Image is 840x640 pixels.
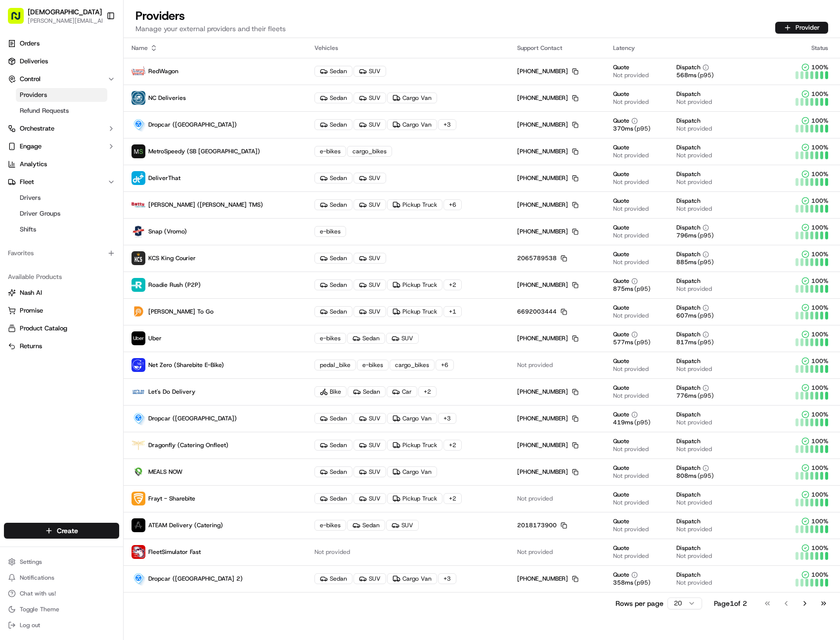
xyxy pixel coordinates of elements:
[314,413,353,424] div: Sedan
[4,121,119,137] button: Orchestrate
[132,305,145,319] img: ddtg_logo_v2.png
[613,384,629,392] span: Quote
[811,330,828,338] span: 100 %
[20,225,36,234] span: Shifts
[357,360,389,370] div: e-bikes
[613,418,633,426] span: 419 ms
[676,472,697,480] span: 808 ms
[613,125,633,133] span: 370 ms
[613,258,649,266] span: Not provided
[314,466,353,477] div: Sedan
[676,544,701,552] span: Dispatch
[613,224,629,231] span: Quote
[613,525,649,533] span: Not provided
[4,53,119,69] a: Deliveries
[34,94,162,104] div: Start new chat
[676,411,701,418] span: Dispatch
[387,306,442,317] div: Pickup Truck
[676,464,709,472] button: Dispatch
[613,197,629,205] span: Quote
[517,361,553,369] span: Not provided
[34,104,125,112] div: We're available if you need us!
[676,418,712,426] span: Not provided
[517,388,578,396] div: [PHONE_NUMBER]
[613,178,649,186] span: Not provided
[780,44,832,52] div: Status
[132,438,145,452] img: profile_dragonfly_onfleet.png
[354,493,386,504] div: SUV
[517,334,578,342] div: [PHONE_NUMBER]
[613,250,629,258] span: Quote
[443,199,462,210] div: + 6
[10,40,180,55] p: Welcome 👋
[634,285,651,293] span: (p95)
[148,201,263,209] span: [PERSON_NAME] ([PERSON_NAME] TMS)
[436,360,454,370] div: + 6
[613,544,629,552] span: Quote
[613,117,638,125] button: Quote
[148,441,228,449] span: Dragonfly (Catering Onfleet)
[613,445,649,453] span: Not provided
[613,552,649,560] span: Not provided
[443,440,462,451] div: + 2
[168,97,180,109] button: Start new chat
[517,495,553,503] span: Not provided
[16,88,107,102] a: Providers
[676,304,709,312] button: Dispatch
[811,250,828,258] span: 100 %
[132,225,145,238] img: snap-logo.jpeg
[8,306,115,315] a: Promise
[811,411,828,418] span: 100 %
[20,209,60,218] span: Driver Groups
[676,330,709,338] button: Dispatch
[517,121,578,129] div: [PHONE_NUMBER]
[20,342,42,351] span: Returns
[20,143,76,153] span: Knowledge Base
[132,198,145,212] img: betty.jpg
[57,526,78,536] span: Create
[517,67,578,75] div: [PHONE_NUMBER]
[148,334,162,342] span: Uber
[613,205,649,213] span: Not provided
[148,521,223,529] span: ATEAM Delivery (Catering)
[613,392,649,400] span: Not provided
[443,306,462,317] div: + 1
[613,143,629,151] span: Quote
[314,44,501,52] div: Vehicles
[148,495,195,503] span: Frayt - Sharebite
[20,39,40,48] span: Orders
[148,254,196,262] span: KCS King Courier
[10,10,30,30] img: Nash
[676,90,701,98] span: Dispatch
[613,437,629,445] span: Quote
[4,138,119,154] button: Engage
[517,414,578,422] div: [PHONE_NUMBER]
[676,143,701,151] span: Dispatch
[4,303,119,319] button: Promise
[354,199,386,210] div: SUV
[148,548,201,556] span: FleetSimulator Fast
[132,545,145,559] img: profile_FleetSimulator_Fast.png
[698,392,714,400] span: (p95)
[314,493,353,504] div: Sedan
[634,418,651,426] span: (p95)
[676,205,712,213] span: Not provided
[4,587,119,600] button: Chat with us!
[811,143,828,151] span: 100 %
[132,492,145,505] img: frayt-logo.jpeg
[811,491,828,499] span: 100 %
[613,357,629,365] span: Quote
[20,288,42,297] span: Nash AI
[132,518,145,532] img: ateam_logo.png
[347,146,392,157] div: cargo_bikes
[135,8,286,24] h1: Providers
[676,151,712,159] span: Not provided
[314,333,346,344] div: e-bikes
[676,445,712,453] span: Not provided
[314,548,350,556] span: Not provided
[132,411,145,425] img: drop_car_logo.png
[676,285,712,293] span: Not provided
[418,386,437,397] div: + 2
[676,71,697,79] span: 568 ms
[387,386,417,397] div: Car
